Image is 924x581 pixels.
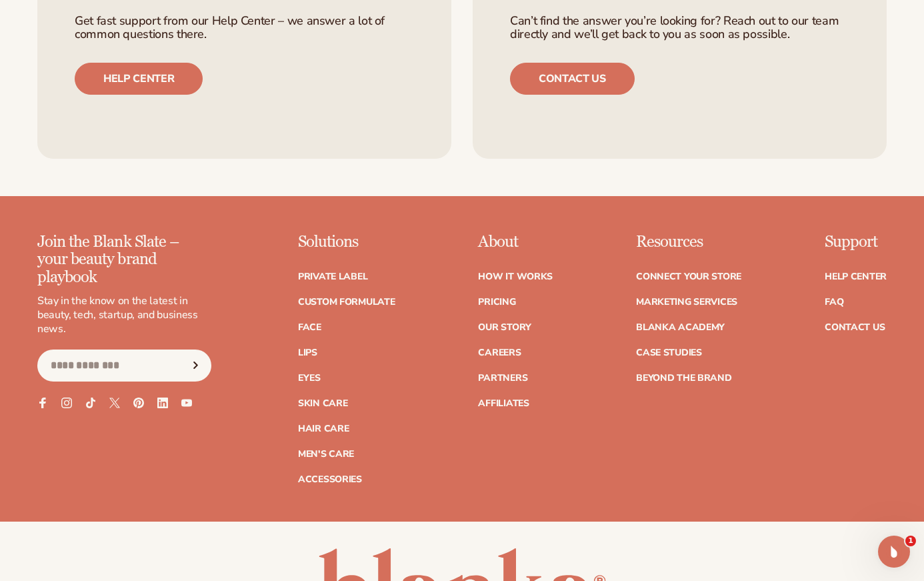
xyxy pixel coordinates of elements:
a: Partners [478,374,527,383]
a: Beyond the brand [636,374,732,383]
a: Hair Care [298,424,349,434]
a: Private label [298,272,367,281]
p: Can’t find the answer you’re looking for? Reach out to our team directly and we’ll get back to yo... [510,15,849,41]
a: How It Works [478,272,553,281]
a: Lips [298,348,317,358]
a: Help center [75,63,203,95]
p: Resources [636,233,741,251]
span: 1 [905,536,916,546]
a: Pricing [478,298,515,307]
a: Connect your store [636,272,741,281]
p: About [478,233,553,251]
a: Marketing services [636,298,737,307]
p: Join the Blank Slate – your beauty brand playbook [37,233,211,286]
a: Affiliates [478,399,529,408]
p: Solutions [298,233,395,251]
a: Men's Care [298,450,354,459]
a: Face [298,323,321,332]
a: Contact us [510,63,635,95]
a: FAQ [825,298,843,307]
a: Our Story [478,323,531,332]
a: Accessories [298,475,362,484]
a: Case Studies [636,348,702,358]
a: Contact Us [825,323,885,332]
a: Custom formulate [298,298,395,307]
p: Get fast support from our Help Center – we answer a lot of common questions there. [75,15,414,41]
a: Careers [478,348,521,358]
p: Support [825,233,887,251]
button: Subscribe [181,350,211,382]
a: Eyes [298,374,321,383]
p: Stay in the know on the latest in beauty, tech, startup, and business news. [37,294,211,336]
a: Blanka Academy [636,323,725,332]
iframe: Intercom live chat [878,536,910,568]
a: Skin Care [298,399,347,408]
a: Help Center [825,272,887,281]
